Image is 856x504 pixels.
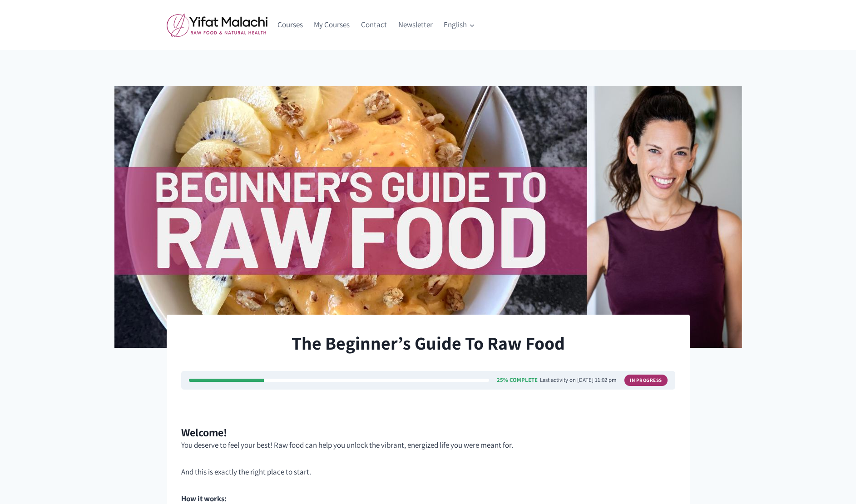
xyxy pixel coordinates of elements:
span: English [444,19,475,31]
strong: How it works: [181,494,227,504]
div: 25% Complete [497,377,538,383]
a: Courses [272,14,309,36]
a: My Courses [308,14,356,36]
img: yifat_logo41_en.png [167,13,267,37]
div: In Progress [624,375,668,385]
h1: The Beginner’s Guide To Raw Food [181,329,675,356]
h3: Welcome! [181,426,675,439]
p: You deserve to feel your best! Raw food can help you unlock the vibrant, energized life you were ... [181,439,675,451]
a: Contact [356,14,393,36]
a: English [438,14,480,36]
nav: Primary [272,14,480,36]
p: And this is exactly the right place to start. [181,466,675,478]
a: Newsletter [392,14,438,36]
div: Last activity on [DATE] 11:02 pm [540,377,617,383]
